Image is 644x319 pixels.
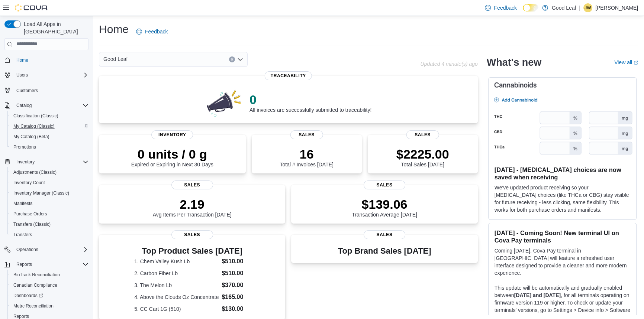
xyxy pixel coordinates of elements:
span: Metrc Reconciliation [10,302,88,310]
span: Inventory Count [13,180,45,186]
a: Inventory Manager (Classic) [10,189,72,198]
span: Classification (Classic) [13,113,58,119]
span: Manifests [13,201,32,206]
span: Home [13,55,88,65]
span: Sales [171,230,213,239]
a: Promotions [10,143,39,152]
a: Transfers [10,230,35,239]
a: Home [13,56,31,65]
span: Dark Mode [523,12,523,12]
div: Total # Invoices [DATE] [280,147,333,167]
span: Adjustments (Classic) [13,169,57,175]
span: Adjustments (Classic) [10,168,88,177]
button: Inventory [1,157,91,167]
p: 2.19 [153,197,232,212]
p: 0 units / 0 g [131,147,213,162]
span: Catalog [13,101,88,110]
button: Adjustments (Classic) [7,167,91,178]
span: My Catalog (Classic) [13,123,55,129]
span: Sales [364,230,405,239]
a: My Catalog (Beta) [10,132,52,141]
p: Good Leaf [552,3,576,12]
a: Feedback [482,0,519,15]
span: Manifests [10,199,88,208]
span: Purchase Orders [13,211,47,217]
dt: 1. Chem Valley Kush Lb [134,258,219,265]
span: Users [16,72,28,78]
span: Classification (Classic) [10,111,88,120]
a: BioTrack Reconciliation [10,270,63,279]
span: Home [16,57,28,63]
a: Classification (Classic) [10,111,61,120]
dt: 2. Carbon Fiber Lb [134,270,219,277]
a: Canadian Compliance [10,281,60,290]
button: Customers [1,85,91,95]
span: Feedback [145,28,168,35]
span: Sales [406,130,439,139]
span: BioTrack Reconciliation [13,272,60,278]
p: | [579,3,580,12]
a: Feedback [133,24,171,39]
dd: $165.00 [222,293,250,302]
h3: [DATE] - [MEDICAL_DATA] choices are now saved when receiving [495,166,630,181]
div: Avg Items Per Transaction [DATE] [153,197,232,218]
button: Operations [1,244,91,255]
span: Transfers [10,230,88,239]
p: [PERSON_NAME] [595,3,638,12]
p: Coming [DATE], Cova Pay terminal in [GEOGRAPHIC_DATA] will feature a refreshed user interface des... [495,247,630,277]
button: Inventory Manager (Classic) [7,188,91,198]
span: Sales [171,180,213,189]
button: Operations [13,245,41,254]
span: Promotions [13,144,36,150]
a: Transfers (Classic) [10,220,54,229]
button: Catalog [13,101,35,110]
div: Expired or Expiring in Next 30 Days [131,147,213,167]
button: Promotions [7,142,91,152]
h2: What's new [487,56,541,68]
p: $139.06 [352,197,417,212]
h3: [DATE] - Coming Soon! New terminal UI on Cova Pay terminals [495,229,630,244]
img: Cova [15,4,48,12]
a: Dashboards [7,290,91,301]
div: Total Sales [DATE] [396,147,449,167]
a: Manifests [10,199,35,208]
button: Inventory Count [7,178,91,188]
span: Sales [364,180,405,189]
span: Transfers (Classic) [13,221,51,227]
dd: $510.00 [222,257,250,266]
a: Inventory Count [10,178,48,187]
h1: Home [99,22,129,37]
a: Customers [13,86,41,95]
span: Reports [13,260,88,269]
span: Inventory Manager (Classic) [10,189,88,198]
button: Users [13,71,31,79]
dt: 5. CC Cart 1G (510) [134,305,219,313]
span: My Catalog (Beta) [10,132,88,141]
span: Inventory [16,159,35,165]
span: Metrc Reconciliation [13,303,54,309]
button: Purchase Orders [7,209,91,219]
button: Canadian Compliance [7,280,91,290]
button: BioTrack Reconciliation [7,270,91,280]
span: BioTrack Reconciliation [10,270,88,279]
p: We've updated product receiving so your [MEDICAL_DATA] choices (like THCa or CBG) stay visible fo... [495,184,630,214]
span: Transfers [13,232,32,238]
span: Inventory Count [10,178,88,187]
button: Catalog [1,100,91,111]
strong: [DATE] and [DATE] [514,292,561,298]
span: Inventory Manager (Classic) [13,190,69,196]
span: Catalog [16,102,32,108]
input: Dark Mode [523,4,538,12]
span: Inventory [151,130,193,139]
span: Reports [16,261,32,267]
button: Classification (Classic) [7,111,91,121]
p: Updated 4 minute(s) ago [420,61,477,67]
p: 16 [280,147,333,162]
dd: $130.00 [222,305,250,313]
button: Reports [13,260,35,269]
dd: $510.00 [222,269,250,278]
h3: Top Product Sales [DATE] [134,247,250,255]
button: Inventory [13,157,38,166]
span: Users [13,71,88,79]
span: My Catalog (Beta) [13,134,49,140]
